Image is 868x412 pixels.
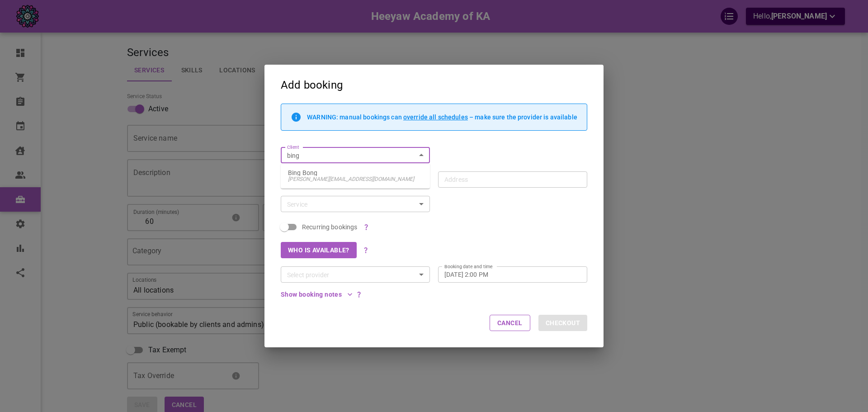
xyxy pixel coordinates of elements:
[403,114,468,121] span: override all schedules
[363,223,370,231] svg: Recurring bookings are NOT packages
[415,149,428,161] button: Close
[362,246,369,254] svg: Use the Smart Clusters functionality to find the most suitable provider for the selected service ...
[281,242,357,258] button: Who is available?
[283,150,412,161] input: Type to search
[264,65,604,104] h2: Add booking
[307,114,577,121] p: WARNING: manual bookings can – make sure the provider is available
[490,315,530,331] button: Cancel
[288,170,423,176] p: Bing Bong
[415,198,428,210] button: Open
[415,268,428,281] button: Open
[440,174,576,185] input: Address
[302,223,357,232] span: Recurring bookings
[444,263,492,270] label: Booking date and time
[287,144,299,151] label: Client
[288,176,423,182] span: [PERSON_NAME][EMAIL_ADDRESS][DOMAIN_NAME]
[281,291,353,298] button: Show booking notes
[444,270,577,279] input: Choose date, selected date is Aug 25, 2025
[355,291,363,298] svg: These notes are public and visible to admins, managers, providers and clients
